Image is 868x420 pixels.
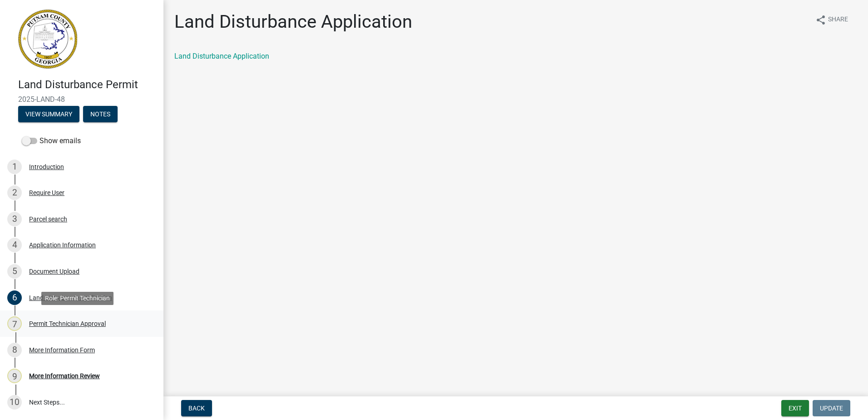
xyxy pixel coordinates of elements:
[7,160,22,174] div: 1
[18,10,77,69] img: Putnam County, Georgia
[41,292,113,305] div: Role: Permit Technician
[18,95,145,104] span: 2025-LAND-48
[29,268,79,275] div: Document Upload
[174,52,269,60] a: Land Disturbance Application
[29,190,64,196] div: Require User
[188,405,205,412] span: Back
[29,216,67,222] div: Parcel search
[7,264,22,279] div: 5
[29,347,95,353] div: More Information Form
[828,15,848,25] span: Share
[22,135,81,146] label: Show emails
[7,316,22,331] div: 7
[29,373,100,379] div: More Information Review
[820,405,843,412] span: Update
[29,164,64,170] div: Introduction
[7,369,22,383] div: 9
[29,295,112,301] div: Land Disturbance Application
[18,78,156,91] h4: Land Disturbance Permit
[7,290,22,305] div: 6
[7,212,22,226] div: 3
[7,238,22,252] div: 4
[7,395,22,410] div: 10
[808,11,855,29] button: shareShare
[174,11,412,33] h1: Land Disturbance Application
[29,320,106,327] div: Permit Technician Approval
[813,400,850,416] button: Update
[83,111,118,118] wm-modal-confirm: Notes
[181,400,212,416] button: Back
[18,106,79,122] button: View Summary
[781,400,809,416] button: Exit
[7,185,22,200] div: 2
[29,242,96,248] div: Application Information
[7,343,22,357] div: 8
[18,111,79,118] wm-modal-confirm: Summary
[83,106,118,122] button: Notes
[815,15,826,25] i: share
